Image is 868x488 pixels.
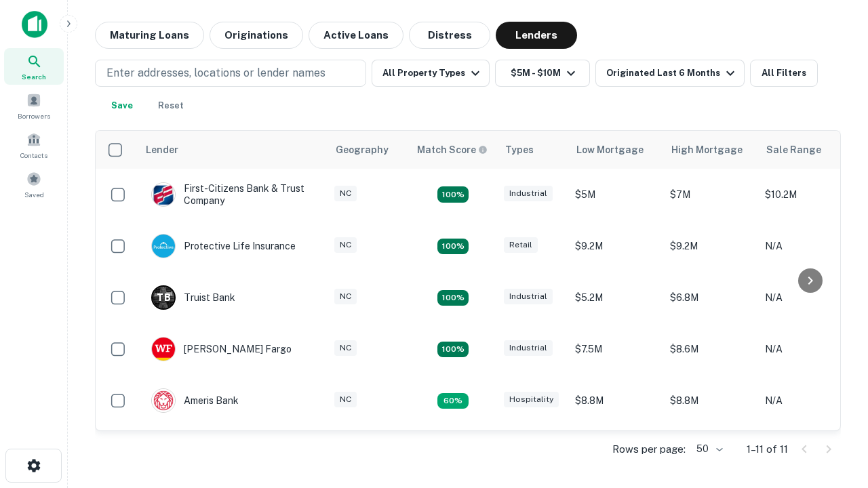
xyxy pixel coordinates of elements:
[568,169,663,220] td: $5M
[409,131,497,169] th: Capitalize uses an advanced AI algorithm to match your search with the best lender. The match sco...
[747,441,788,457] p: 1–11 of 11
[504,340,553,356] div: Industrial
[417,142,488,157] div: Capitalize uses an advanced AI algorithm to match your search with the best lender. The match sco...
[4,166,64,203] a: Saved
[20,150,47,161] span: Contacts
[152,235,175,258] img: picture
[496,22,577,49] button: Lenders
[95,60,366,87] button: Enter addresses, locations or lender names
[568,220,663,272] td: $9.2M
[152,389,175,412] img: picture
[18,110,50,121] span: Borrowers
[22,71,46,82] span: Search
[437,186,469,203] div: Matching Properties: 2, hasApolloMatch: undefined
[495,60,590,87] button: $5M - $10M
[437,342,469,358] div: Matching Properties: 2, hasApolloMatch: undefined
[505,142,534,158] div: Types
[568,426,663,478] td: $9.2M
[568,323,663,375] td: $7.5M
[4,48,64,85] a: Search
[663,426,758,478] td: $9.2M
[152,183,175,206] img: picture
[151,388,239,413] div: Ameris Bank
[152,338,175,361] img: picture
[497,131,568,169] th: Types
[671,142,743,158] div: High Mortgage
[437,393,469,409] div: Matching Properties: 1, hasApolloMatch: undefined
[663,323,758,375] td: $8.6M
[504,237,538,253] div: Retail
[334,289,357,304] div: NC
[568,375,663,426] td: $8.8M
[151,337,292,361] div: [PERSON_NAME] Fargo
[138,131,328,169] th: Lender
[334,237,357,253] div: NC
[663,272,758,323] td: $6.8M
[100,92,144,119] button: Save your search to get updates of matches that match your search criteria.
[663,375,758,426] td: $8.8M
[691,439,725,459] div: 50
[606,65,738,81] div: Originated Last 6 Months
[663,169,758,220] td: $7M
[504,289,553,304] div: Industrial
[568,272,663,323] td: $5.2M
[612,441,686,457] p: Rows per page:
[328,131,409,169] th: Geography
[372,60,490,87] button: All Property Types
[4,87,64,124] a: Borrowers
[568,131,663,169] th: Low Mortgage
[309,22,403,49] button: Active Loans
[151,234,296,258] div: Protective Life Insurance
[576,142,644,158] div: Low Mortgage
[437,239,469,255] div: Matching Properties: 2, hasApolloMatch: undefined
[157,291,170,305] p: T B
[151,182,314,207] div: First-citizens Bank & Trust Company
[595,60,745,87] button: Originated Last 6 Months
[334,392,357,407] div: NC
[334,186,357,201] div: NC
[663,131,758,169] th: High Mortgage
[151,285,235,310] div: Truist Bank
[334,340,357,356] div: NC
[504,392,559,407] div: Hospitality
[504,186,553,201] div: Industrial
[766,142,821,158] div: Sale Range
[106,65,325,81] p: Enter addresses, locations or lender names
[663,220,758,272] td: $9.2M
[149,92,193,119] button: Reset
[4,127,64,163] a: Contacts
[409,22,490,49] button: Distress
[750,60,818,87] button: All Filters
[22,11,47,38] img: capitalize-icon.png
[800,336,868,401] iframe: Chat Widget
[417,142,485,157] h6: Match Score
[336,142,389,158] div: Geography
[95,22,204,49] button: Maturing Loans
[210,22,303,49] button: Originations
[24,189,44,200] span: Saved
[437,290,469,306] div: Matching Properties: 3, hasApolloMatch: undefined
[146,142,178,158] div: Lender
